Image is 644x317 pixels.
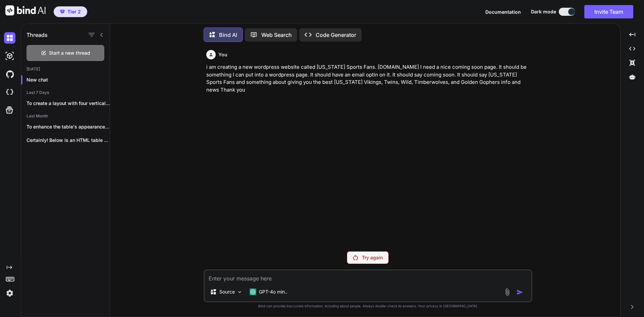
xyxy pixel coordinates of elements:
p: Bind AI [219,31,237,39]
p: Source [219,288,235,295]
img: cloudideIcon [4,87,15,98]
h1: Threads [26,31,48,39]
p: To create a layout with four vertical... [26,100,110,107]
span: Dark mode [531,8,556,15]
img: settings [4,287,15,299]
p: i am creating a new wordpress website called [US_STATE] Sports Fans. [DOMAIN_NAME] I need a nice ... [206,63,531,94]
p: New chat [26,76,110,83]
p: Try again [362,254,383,261]
button: Documentation [485,8,521,15]
span: Tier 2 [67,8,81,15]
img: GPT-4o mini [250,288,256,295]
img: darkAi-studio [4,50,15,62]
img: Pick Models [237,289,243,295]
img: icon [517,289,523,296]
span: Documentation [485,9,521,15]
h2: Last Month [21,113,110,119]
p: Code Generator [316,31,356,39]
img: Retry [353,255,358,260]
span: Start a new thread [49,50,90,56]
p: Certainly! Below is an HTML table that... [26,137,110,144]
img: darkChat [4,32,15,44]
p: To enhance the table's appearance with a... [26,123,110,130]
p: Bind can provide inaccurate information, including about people. Always double-check its answers.... [204,304,532,309]
img: premium [60,10,65,14]
p: Web Search [261,31,292,39]
img: Bind AI [5,5,46,15]
button: premiumTier 2 [54,6,87,17]
p: GPT-4o min.. [259,288,287,295]
img: githubDark [4,68,15,80]
button: Invite Team [584,5,633,18]
img: attachment [503,288,511,296]
h2: [DATE] [21,66,110,72]
h6: You [218,51,227,58]
h2: Last 7 Days [21,90,110,95]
